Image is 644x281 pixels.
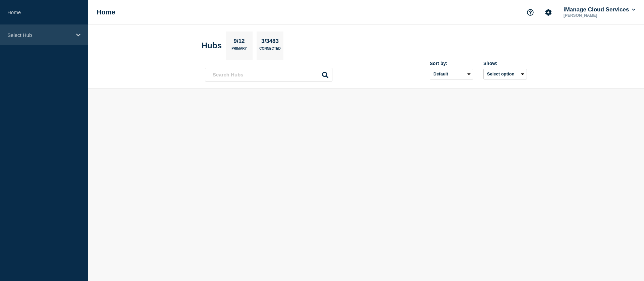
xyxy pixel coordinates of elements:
p: Primary [231,47,247,54]
button: Select option [483,69,527,79]
select: Sort by [430,69,473,79]
div: Show: [483,61,527,66]
p: 3/3483 [259,38,281,47]
input: Search Hubs [205,68,332,81]
p: Connected [259,47,280,54]
button: iManage Cloud Services [562,6,637,13]
h2: Hubs [202,41,222,50]
h1: Home [97,8,115,16]
p: [PERSON_NAME] [562,13,632,18]
button: Account settings [541,5,555,19]
p: 9/12 [231,38,247,47]
button: Support [523,5,537,19]
p: Select Hub [7,32,72,38]
div: Sort by: [430,61,473,66]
